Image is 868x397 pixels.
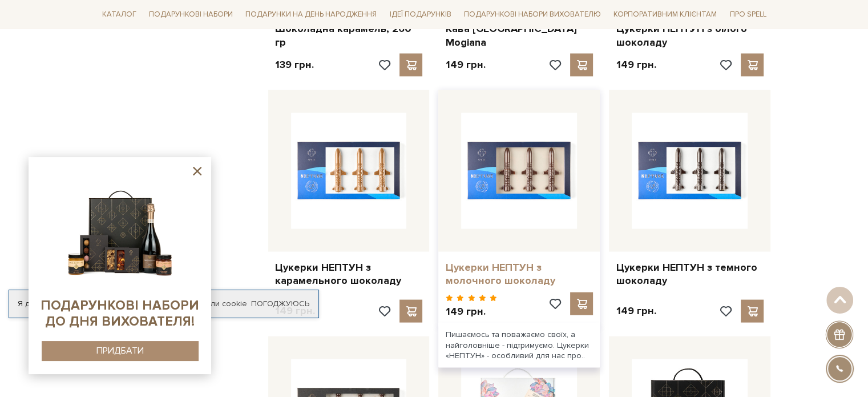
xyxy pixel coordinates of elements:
[616,22,764,49] a: Цукерки НЕПТУН з білого шоколаду
[9,299,318,309] div: Я дозволяю [DOMAIN_NAME] використовувати
[385,6,455,23] a: Ідеї подарунків
[241,6,381,23] a: Подарунки на День народження
[144,6,237,23] a: Подарункові набори
[98,6,141,23] a: Каталог
[438,323,600,368] div: Пишаємось та поважаємо своїх, а найголовніше - підтримуємо. Цукерки «НЕПТУН» - особливий для нас ...
[445,22,593,49] a: Кава [GEOGRAPHIC_DATA] Mogiana
[445,305,497,318] p: 149 грн.
[459,5,605,24] a: Подарункові набори вихователю
[195,299,247,308] a: файли cookie
[725,6,770,23] a: Про Spell
[275,58,314,71] p: 139 грн.
[616,261,764,288] a: Цукерки НЕПТУН з темного шоколаду
[275,22,423,49] a: Шоколадна карамель, 260 гр
[609,5,721,24] a: Корпоративним клієнтам
[616,58,656,71] p: 149 грн.
[251,299,309,309] a: Погоджуюсь
[445,58,485,71] p: 149 грн.
[616,304,656,318] p: 149 грн.
[275,261,423,288] a: Цукерки НЕПТУН з карамельного шоколаду
[445,261,593,288] a: Цукерки НЕПТУН з молочного шоколаду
